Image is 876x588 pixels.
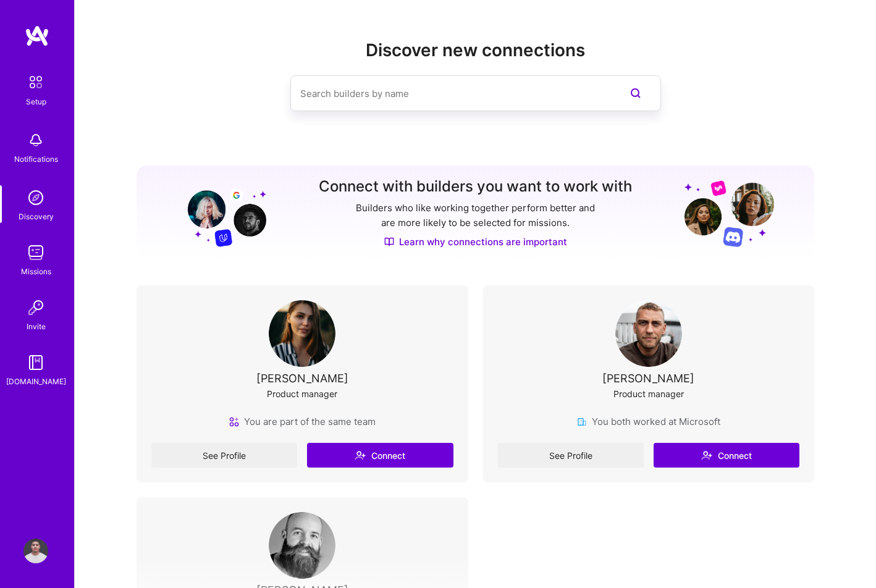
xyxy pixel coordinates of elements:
img: discovery [23,185,48,210]
img: logo [25,25,49,47]
i: icon SearchPurple [628,86,643,101]
img: bell [23,128,48,153]
a: User Avatar [20,539,51,563]
img: setup [23,69,49,95]
img: guide book [23,350,48,375]
h3: Connect with builders you want to work with [319,178,632,196]
div: Setup [26,95,46,108]
div: You both worked at Microsoft [577,415,720,428]
img: User Avatar [615,300,682,367]
img: Discover [384,237,394,247]
input: Search builders by name [300,78,602,109]
div: [DOMAIN_NAME] [6,375,66,388]
div: Discovery [19,210,54,223]
img: User Avatar [269,300,335,367]
img: teamwork [23,240,48,265]
img: Grow your network [177,179,266,247]
p: Builders who like working together perform better and are more likely to be selected for missions. [353,201,597,230]
div: Missions [21,265,51,278]
img: User Avatar [23,539,48,563]
img: team [229,417,239,427]
div: Invite [27,320,46,333]
img: Grow your network [684,180,774,247]
img: User Avatar [269,512,335,579]
div: Product manager [267,387,337,400]
img: Invite [23,295,48,320]
a: Learn why connections are important [384,235,567,248]
div: Product manager [613,387,684,400]
div: [PERSON_NAME] [602,372,694,385]
div: Notifications [14,153,58,166]
h2: Discover new connections [137,40,814,61]
img: company icon [577,417,587,427]
div: You are part of the same team [229,415,376,428]
div: [PERSON_NAME] [256,372,348,385]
